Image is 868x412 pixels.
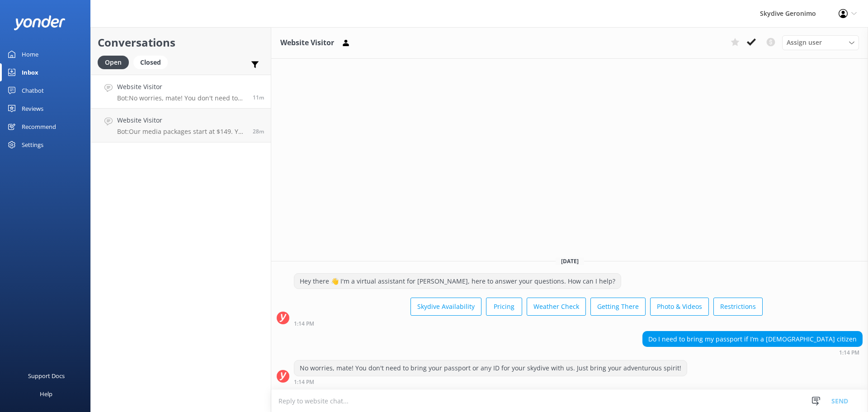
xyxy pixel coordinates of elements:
[294,379,314,385] strong: 1:14 PM
[91,109,271,142] a: Website VisitorBot:Our media packages start at $149. You can add a photo and video package during...
[294,360,687,376] div: No worries, mate! You don't need to bring your passport or any ID for your skydive with us. Just ...
[294,379,687,385] div: Oct 13 2025 01:14pm (UTC +08:00) Australia/Perth
[22,118,56,136] div: Recommend
[117,115,246,125] h4: Website Visitor
[133,56,168,69] div: Closed
[410,298,481,316] button: Skydive Availability
[294,274,621,289] div: Hey there 👋 I'm a virtual assistant for [PERSON_NAME], here to answer your questions. How can I h...
[642,349,863,355] div: Oct 13 2025 01:14pm (UTC +08:00) Australia/Perth
[22,136,43,154] div: Settings
[133,57,172,67] a: Closed
[22,45,38,63] div: Home
[117,82,246,92] h4: Website Visitor
[22,99,43,118] div: Reviews
[643,331,862,347] div: Do I need to bring my passport if I’m a [DEMOGRAPHIC_DATA] citizen
[98,57,133,67] a: Open
[98,34,264,51] h2: Conversations
[253,94,264,101] span: Oct 13 2025 01:14pm (UTC +08:00) Australia/Perth
[22,63,38,81] div: Inbox
[590,298,646,316] button: Getting There
[280,37,334,49] h3: Website Visitor
[117,128,246,136] p: Bot: Our media packages start at $149. You can add a photo and video package during the online bo...
[486,298,522,316] button: Pricing
[28,367,65,385] div: Support Docs
[14,15,66,30] img: yonder-white-logo.png
[556,257,584,265] span: [DATE]
[782,35,859,50] div: Assign User
[294,321,314,327] strong: 1:14 PM
[650,298,709,316] button: Photo & Videos
[91,75,271,109] a: Website VisitorBot:No worries, mate! You don't need to bring your passport or any ID for your sky...
[713,298,763,316] button: Restrictions
[98,56,129,69] div: Open
[787,38,822,47] span: Assign user
[839,350,859,355] strong: 1:14 PM
[253,128,264,135] span: Oct 13 2025 12:58pm (UTC +08:00) Australia/Perth
[40,385,52,403] div: Help
[22,81,44,99] div: Chatbot
[117,94,246,102] p: Bot: No worries, mate! You don't need to bring your passport or any ID for your skydive with us. ...
[294,320,763,327] div: Oct 13 2025 01:14pm (UTC +08:00) Australia/Perth
[527,298,586,316] button: Weather Check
